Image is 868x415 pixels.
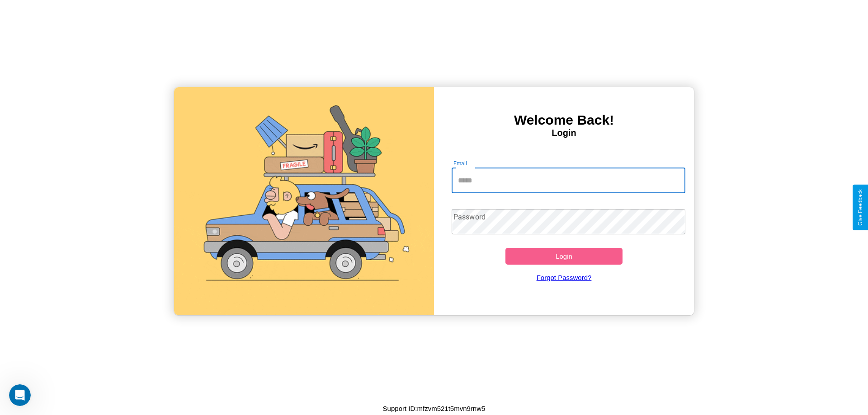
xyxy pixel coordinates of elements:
div: Give Feedback [857,189,863,226]
a: Forgot Password? [447,265,681,290]
label: Email [453,159,467,167]
p: Support ID: mfzvm521t5mvn9rnw5 [383,402,486,415]
h4: Login [434,128,694,138]
button: Login [505,248,623,265]
img: gif [174,87,434,315]
h3: Welcome Back! [434,112,694,128]
iframe: Intercom live chat [9,384,31,406]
